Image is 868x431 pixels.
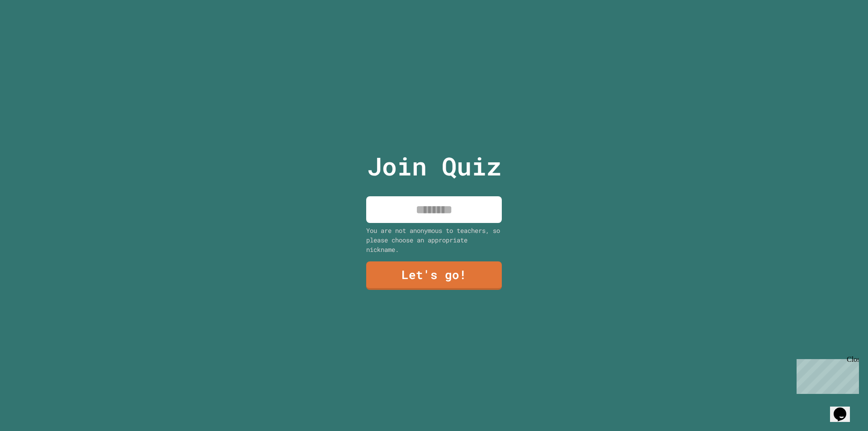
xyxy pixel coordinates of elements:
[366,226,502,254] div: You are not anonymous to teachers, so please choose an appropriate nickname.
[830,395,859,422] iframe: chat widget
[793,355,859,394] iframe: chat widget
[367,147,501,185] p: Join Quiz
[366,261,502,290] a: Let's go!
[4,4,62,57] div: Chat with us now!Close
